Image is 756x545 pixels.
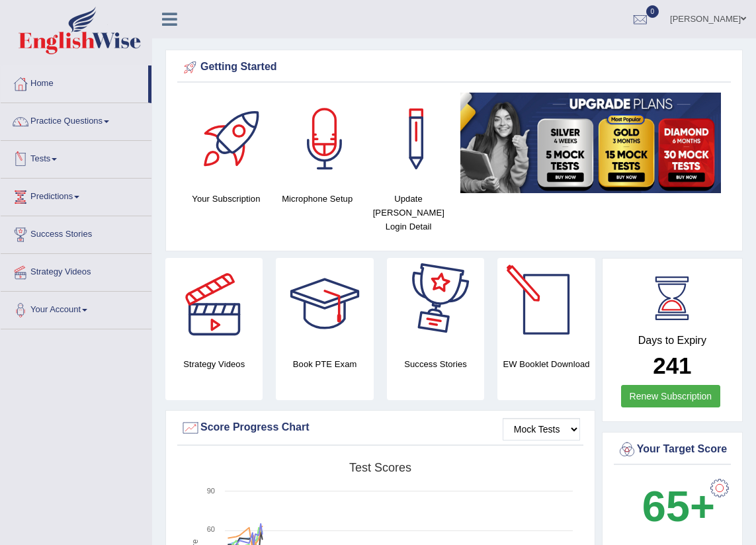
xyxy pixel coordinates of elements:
a: Practice Questions [1,103,151,136]
div: Getting Started [181,58,728,77]
text: 90 [207,487,215,495]
h4: Success Stories [387,357,484,371]
a: Renew Subscription [621,385,721,407]
div: Your Target Score [617,440,728,460]
a: Strategy Videos [1,254,151,287]
b: 65+ [642,482,715,530]
h4: EW Booklet Download [497,357,595,371]
a: Your Account [1,292,151,325]
b: 241 [653,353,691,378]
h4: Days to Expiry [617,335,728,347]
h4: Strategy Videos [165,357,263,371]
tspan: Test scores [349,461,411,474]
span: 0 [646,5,659,18]
a: Home [1,65,148,99]
h4: Microphone Setup [278,192,357,206]
h4: Update [PERSON_NAME] Login Detail [370,192,448,233]
a: Tests [1,141,151,174]
a: Predictions [1,179,151,212]
text: 60 [207,525,215,533]
h4: Your Subscription [187,192,265,206]
img: small5.jpg [460,93,721,193]
div: Score Progress Chart [181,418,580,438]
h4: Book PTE Exam [276,357,373,371]
a: Success Stories [1,216,151,249]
